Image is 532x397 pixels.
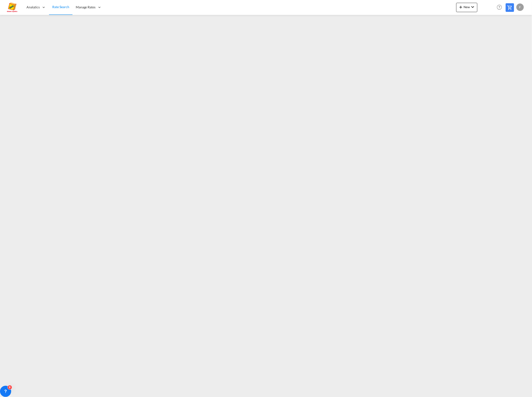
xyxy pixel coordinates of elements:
span: Manage Rates [76,5,95,10]
md-icon: icon-plus 400-fg [458,4,464,10]
img: a2a4a140666c11eeab5485e577415959.png [7,2,17,13]
div: F [516,3,524,11]
span: Rate Search [52,5,69,9]
span: New [458,5,476,9]
div: Help [496,3,506,12]
span: Help [496,3,503,11]
button: icon-plus 400-fgNewicon-chevron-down [456,3,477,12]
md-icon: icon-chevron-down [470,4,476,10]
span: Analytics [26,5,40,10]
